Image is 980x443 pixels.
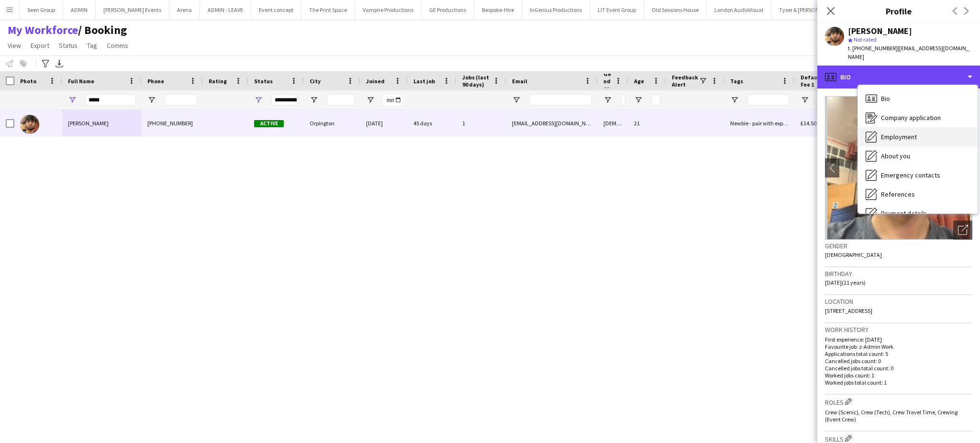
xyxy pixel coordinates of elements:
[254,120,284,127] span: Active
[651,94,660,106] input: Age Filter Input
[825,372,972,379] p: Worked jobs count: 1
[413,78,435,85] span: Last job
[85,94,136,106] input: Full Name Filter Input
[31,41,49,50] span: Export
[522,0,590,19] button: InGenius Productions
[209,78,227,85] span: Rating
[848,44,969,60] span: | [EMAIL_ADDRESS][DOMAIN_NAME]
[644,0,707,19] button: Old Sessions House
[881,190,915,199] span: References
[730,96,739,104] button: Open Filter Menu
[881,113,941,122] span: Company application
[20,115,39,134] img: Jacob Van Der Merwe
[20,0,63,19] button: Seen Group
[462,74,489,88] span: Jobs (last 90 days)
[817,66,980,89] div: Bio
[355,0,422,19] button: Vampire Productions
[825,96,972,240] img: Crew avatar or photo
[854,36,877,43] span: Not rated
[366,96,375,104] button: Open Filter Menu
[165,94,197,106] input: Phone Filter Input
[107,41,128,50] span: Comms
[848,44,898,52] span: t. [PHONE_NUMBER]
[801,120,816,127] span: £14.50
[68,96,77,104] button: Open Filter Menu
[801,96,809,104] button: Open Filter Menu
[506,110,598,136] div: [EMAIL_ADDRESS][DOMAIN_NAME]
[825,397,972,407] h3: Roles
[858,204,978,223] div: Payment details
[858,89,978,108] div: Bio
[848,27,912,35] div: [PERSON_NAME]
[881,152,910,160] span: About you
[142,110,203,136] div: [PHONE_NUMBER]
[8,23,78,37] a: My Workforce
[881,133,917,141] span: Employment
[730,78,743,85] span: Tags
[200,0,251,19] button: ADMIN - LEAVE
[881,171,940,179] span: Emergency contacts
[529,94,592,106] input: Email Filter Input
[825,297,972,306] h3: Location
[825,343,972,350] p: Favourite job: z-Admin Work
[858,127,978,146] div: Employment
[4,39,25,52] a: View
[621,94,625,106] input: Gender Filter Input
[881,209,927,218] span: Payment details
[590,0,644,19] button: LIT Event Group
[825,325,972,334] h3: Work history
[68,78,94,85] span: Full Name
[634,78,644,85] span: Age
[858,146,978,166] div: About you
[87,41,97,50] span: Tag
[672,74,699,88] span: Feedback Alert
[858,185,978,204] div: References
[251,0,301,19] button: Event concept
[801,74,851,88] span: Default Hourly Fee 1
[20,78,36,85] span: Photo
[8,41,21,50] span: View
[825,307,872,314] span: [STREET_ADDRESS]
[825,242,972,250] h3: Gender
[858,166,978,185] div: Emergency contacts
[408,110,457,136] div: 45 days
[304,110,360,136] div: Orpington
[63,0,96,19] button: ADMIN
[825,379,972,386] p: Worked jobs total count: 1
[858,108,978,127] div: Company application
[59,41,78,50] span: Status
[327,94,355,106] input: City Filter Input
[603,70,611,92] span: Gender
[817,5,980,17] h3: Profile
[310,96,318,104] button: Open Filter Menu
[825,336,972,343] p: First experience: [DATE]
[634,96,643,104] button: Open Filter Menu
[55,39,81,52] a: Status
[512,78,527,85] span: Email
[457,110,506,136] div: 1
[603,96,612,104] button: Open Filter Menu
[825,279,866,286] span: [DATE] (21 years)
[628,110,666,136] div: 21
[147,96,156,104] button: Open Filter Menu
[54,58,65,69] app-action-btn: Export XLSX
[953,221,972,240] div: Open photos pop-in
[96,0,169,19] button: [PERSON_NAME] Events
[512,96,521,104] button: Open Filter Menu
[825,365,972,372] p: Cancelled jobs total count: 0
[881,94,890,103] span: Bio
[78,23,127,37] span: Booking
[771,0,846,19] button: Tyser & [PERSON_NAME]
[825,357,972,365] p: Cancelled jobs count: 0
[707,0,771,19] button: London AudioVisual
[147,78,164,85] span: Phone
[598,110,628,136] div: [DEMOGRAPHIC_DATA]
[825,269,972,278] h3: Birthday
[254,78,273,85] span: Status
[825,251,882,258] span: [DEMOGRAPHIC_DATA]
[27,39,53,52] a: Export
[747,94,789,106] input: Tags Filter Input
[422,0,474,19] button: GE Productions
[301,0,355,19] button: The Print Space
[68,120,109,127] span: [PERSON_NAME]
